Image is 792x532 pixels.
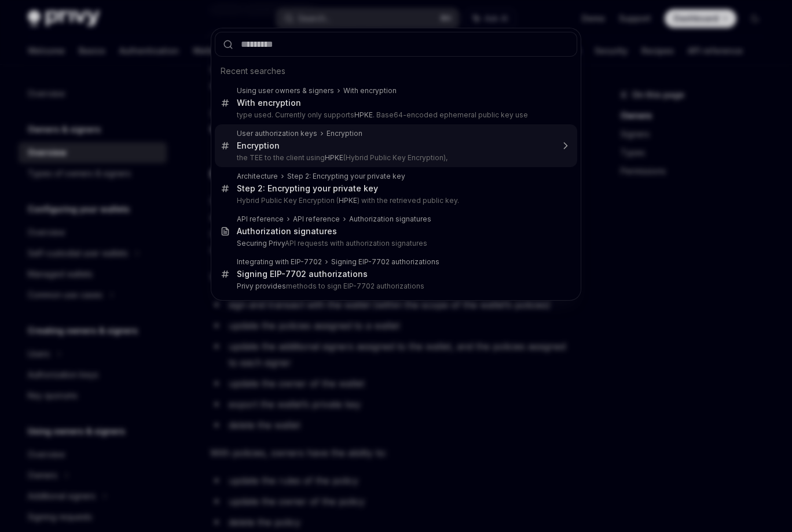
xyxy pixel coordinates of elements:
[237,239,285,247] b: Securing Privy
[237,257,322,267] div: Integrating with EIP-7702
[237,282,553,291] p: methods to sign EIP-7702 authorizations
[331,257,439,267] div: Signing EIP-7702 authorizations
[237,226,337,237] div: Authorization signatures
[339,196,357,205] b: HPKE
[354,110,373,119] b: HPKE
[237,183,378,194] div: Step 2: Encrypting your private key
[237,141,280,151] div: Encryption
[237,282,286,290] b: Privy provides
[237,153,553,162] p: the TEE to the client using (Hybrid Public Key Encryption),
[237,110,553,120] p: type used. Currently only supports . Base64-encoded ephemeral public key use
[221,65,285,77] span: Recent searches
[237,269,368,279] div: Signing EIP-7702 authorizations
[349,215,431,224] div: Authorization signatures
[327,129,362,138] div: Encryption
[325,153,343,162] b: HPKE
[343,86,397,95] div: With encryption
[237,129,317,138] div: User authorization keys
[287,172,405,181] div: Step 2: Encrypting your private key
[237,172,278,181] div: Architecture
[237,98,301,108] div: With encryption
[237,215,284,224] div: API reference
[237,239,553,248] p: API requests with authorization signatures
[293,215,340,224] div: API reference
[237,86,334,95] div: Using user owners & signers
[237,196,553,205] p: Hybrid Public Key Encryption ( ) with the retrieved public key.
